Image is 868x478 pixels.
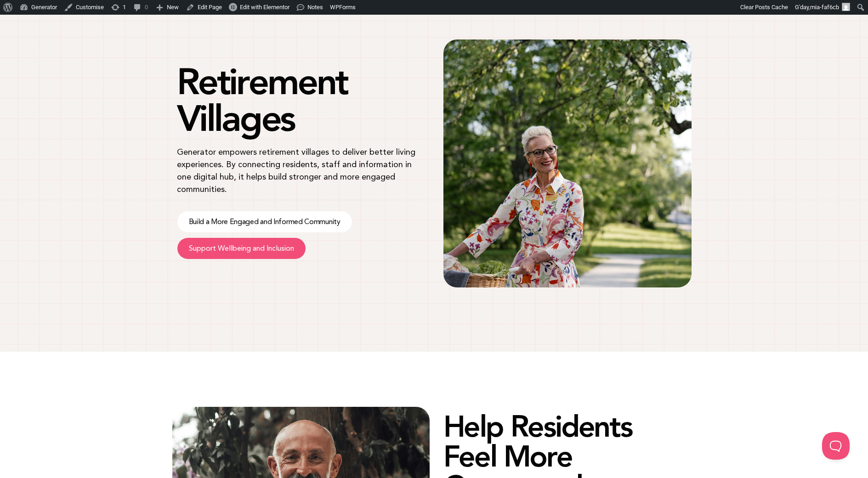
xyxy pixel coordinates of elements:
a: Support Wellbeing and Inclusion [177,238,306,259]
span: Support Wellbeing and Inclusion [189,245,294,252]
a: Build a More Engaged and Informed Community [177,211,352,232]
span: Build a More Engaged and Informed Community [189,218,340,225]
p: Generator empowers retirement villages to deliver better living experiences. By connecting reside... [177,146,425,195]
iframe: Toggle Customer Support [822,432,850,460]
span: Edit with Elementor [240,4,289,11]
span: mia-faf6cb [810,4,839,11]
h1: Retirement Villages [177,63,425,136]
